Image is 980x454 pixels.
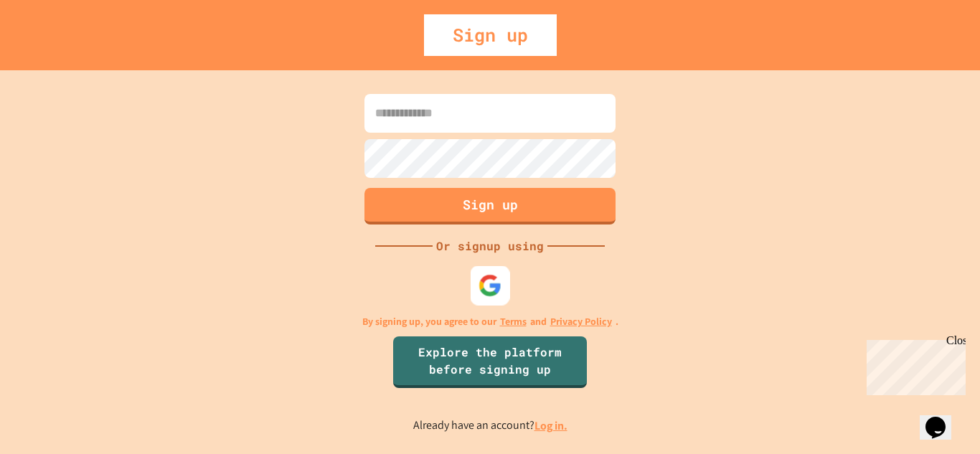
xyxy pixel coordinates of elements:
a: Explore the platform before signing up [393,336,587,388]
img: google-icon.svg [479,273,502,297]
a: Privacy Policy [550,314,612,329]
p: By signing up, you agree to our and . [362,314,618,329]
div: Sign up [424,14,557,56]
a: Terms [500,314,527,329]
div: Or signup using [433,237,547,255]
div: Chat with us now!Close [6,6,99,91]
iframe: chat widget [920,397,966,440]
iframe: chat widget [861,334,966,395]
p: Already have an account? [413,417,567,435]
button: Sign up [364,188,616,224]
a: Log in. [534,418,567,433]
